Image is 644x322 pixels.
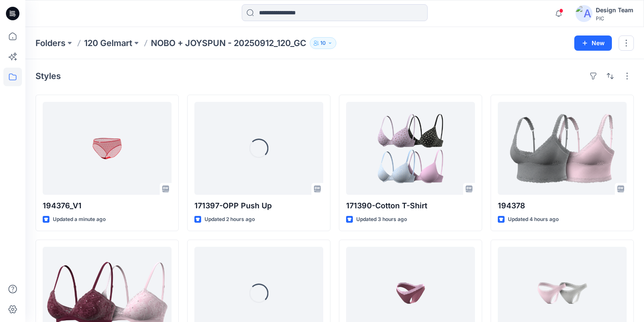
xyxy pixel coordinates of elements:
[35,37,65,49] a: Folders
[346,200,475,212] p: 171390-Cotton T-Shirt
[576,5,592,22] img: avatar
[498,102,627,195] a: 194378
[320,38,326,48] p: 10
[194,200,323,212] p: 171397-OPP Push Up
[574,35,612,51] button: New
[596,15,633,22] div: PIC
[84,37,132,49] a: 120 Gelmart
[43,102,172,195] a: 194376_V1
[596,5,633,15] div: Design Team
[35,71,61,81] h4: Styles
[508,215,559,224] p: Updated 4 hours ago
[53,215,106,224] p: Updated a minute ago
[346,102,475,195] a: 171390-Cotton T-Shirt
[498,200,627,212] p: 194378
[356,215,407,224] p: Updated 3 hours ago
[43,200,172,212] p: 194376_V1
[151,37,306,49] p: NOBO + JOYSPUN - 20250912_120_GC
[205,215,255,224] p: Updated 2 hours ago
[310,37,336,49] button: 10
